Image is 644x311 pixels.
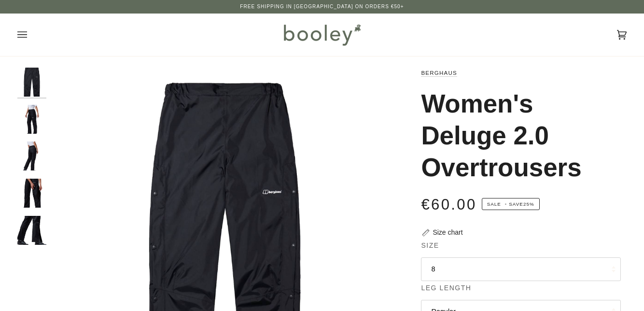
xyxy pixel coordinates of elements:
[421,88,614,184] h1: Women's Deluge 2.0 Overtrousers
[433,227,462,238] div: Size chart
[17,179,46,208] img: Berghaus Women's Deluge 2.0 Overtrousers - Booley Galway
[17,68,46,97] img: Berghaus Women's Deluge 2.0 Overtrousers - Booley Galway
[421,283,471,293] span: Leg Length
[421,240,439,251] span: Size
[503,201,509,207] em: •
[17,141,46,170] img: Berghaus Women's Deluge 2.0 Overtrousers - Booley Galway
[523,201,534,207] span: 25%
[487,201,501,207] span: Sale
[240,3,404,11] p: Free Shipping in [GEOGRAPHIC_DATA] on Orders €50+
[421,70,457,76] a: Berghaus
[17,105,46,134] img: Berghaus Women's Deluge 2.0 Overtrousers - Booley Galway
[482,198,540,211] span: Save
[17,216,46,245] img: Berghaus Women's Deluge 2.0 Overtrousers - Booley Galway
[421,196,476,213] span: €60.00
[280,21,364,49] img: Booley
[421,257,621,281] button: 8
[17,14,46,56] button: Open menu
